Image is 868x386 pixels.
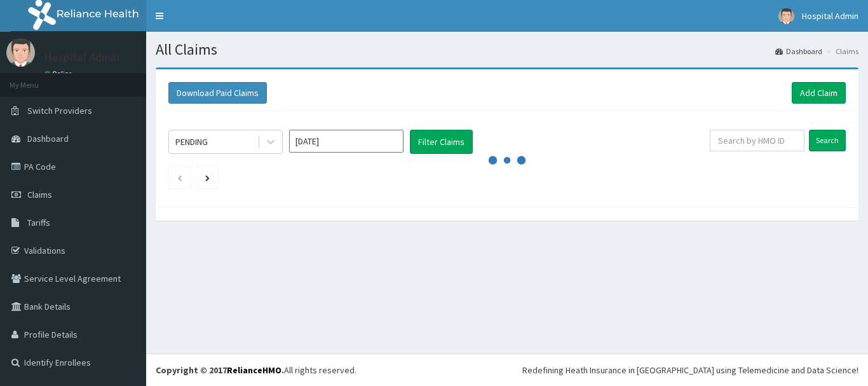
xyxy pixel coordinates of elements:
[27,133,69,144] span: Dashboard
[44,52,119,63] p: Hospital Admin
[44,69,75,78] a: Online
[168,82,267,104] button: Download Paid Claims
[27,189,52,200] span: Claims
[177,172,182,183] a: Previous page
[146,354,868,386] footer: All rights reserved.
[522,364,858,376] div: Redefining Heath Insurance in [GEOGRAPHIC_DATA] using Telemedicine and Data Science!
[824,46,858,57] li: Claims
[802,10,858,22] span: Hospital Admin
[289,130,403,153] input: Select Month and Year
[775,46,822,57] a: Dashboard
[778,8,794,24] img: User Image
[27,217,50,228] span: Tariffs
[809,130,846,151] input: Search
[175,135,208,148] div: PENDING
[410,130,473,154] button: Filter Claims
[6,38,35,67] img: User Image
[488,141,526,179] svg: audio-loading
[27,105,92,116] span: Switch Providers
[792,82,846,104] a: Add Claim
[710,130,804,151] input: Search by HMO ID
[205,172,210,183] a: Next page
[227,364,281,376] a: RelianceHMO
[156,41,858,58] h1: All Claims
[156,364,284,376] strong: Copyright © 2017 .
